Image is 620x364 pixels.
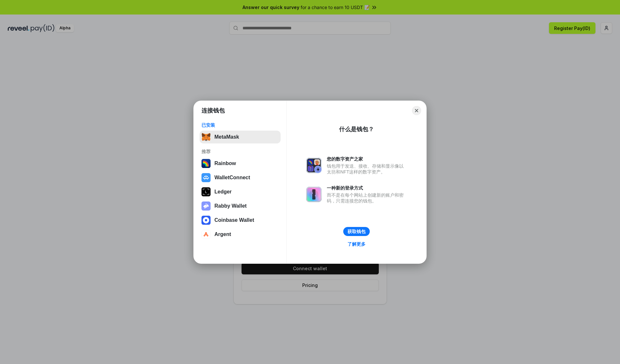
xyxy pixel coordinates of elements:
[200,214,281,227] button: Coinbase Wallet
[200,131,281,143] button: MetaMask
[412,106,421,115] button: Close
[347,241,366,247] div: 了解更多
[343,227,370,236] button: 获取钱包
[200,171,281,184] button: WalletConnect
[327,163,407,175] div: 钱包用于发送、接收、存储和显示像以太坊和NFT这样的数字资产。
[214,217,254,223] div: Coinbase Wallet
[201,107,225,114] h1: 连接钱包
[327,185,407,191] div: 一种新的登录方式
[344,240,369,248] a: 了解更多
[214,134,239,140] div: MetaMask
[201,159,211,168] img: svg+xml,%3Csvg%20width%3D%22120%22%20height%3D%22120%22%20viewBox%3D%220%200%20120%20120%22%20fil...
[201,122,279,128] div: 已安装
[201,173,211,182] img: svg+xml,%3Csvg%20width%3D%2228%22%20height%3D%2228%22%20viewBox%3D%220%200%2028%2028%22%20fill%3D...
[347,229,366,234] div: 获取钱包
[214,175,250,181] div: WalletConnect
[214,189,232,195] div: Ledger
[214,231,231,237] div: Argent
[214,203,247,209] div: Rabby Wallet
[306,187,322,202] img: svg+xml,%3Csvg%20xmlns%3D%22http%3A%2F%2Fwww.w3.org%2F2000%2Fsvg%22%20fill%3D%22none%22%20viewBox...
[201,216,211,225] img: svg+xml,%3Csvg%20width%3D%2228%22%20height%3D%2228%22%20viewBox%3D%220%200%2028%2028%22%20fill%3D...
[306,158,322,173] img: svg+xml,%3Csvg%20xmlns%3D%22http%3A%2F%2Fwww.w3.org%2F2000%2Fsvg%22%20fill%3D%22none%22%20viewBox...
[201,187,211,196] img: svg+xml,%3Csvg%20xmlns%3D%22http%3A%2F%2Fwww.w3.org%2F2000%2Fsvg%22%20width%3D%2228%22%20height%3...
[339,125,374,133] div: 什么是钱包？
[327,192,407,204] div: 而不是在每个网站上创建新的账户和密码，只需连接您的钱包。
[200,200,281,212] button: Rabby Wallet
[327,156,407,162] div: 您的数字资产之家
[214,161,236,166] div: Rainbow
[201,230,211,239] img: svg+xml,%3Csvg%20width%3D%2228%22%20height%3D%2228%22%20viewBox%3D%220%200%2028%2028%22%20fill%3D...
[201,202,211,211] img: svg+xml,%3Csvg%20xmlns%3D%22http%3A%2F%2Fwww.w3.org%2F2000%2Fsvg%22%20fill%3D%22none%22%20viewBox...
[201,133,211,142] img: svg+xml,%3Csvg%20fill%3D%22none%22%20height%3D%2233%22%20viewBox%3D%220%200%2035%2033%22%20width%...
[200,185,281,198] button: Ledger
[200,157,281,170] button: Rainbow
[201,149,279,154] div: 推荐
[200,228,281,241] button: Argent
